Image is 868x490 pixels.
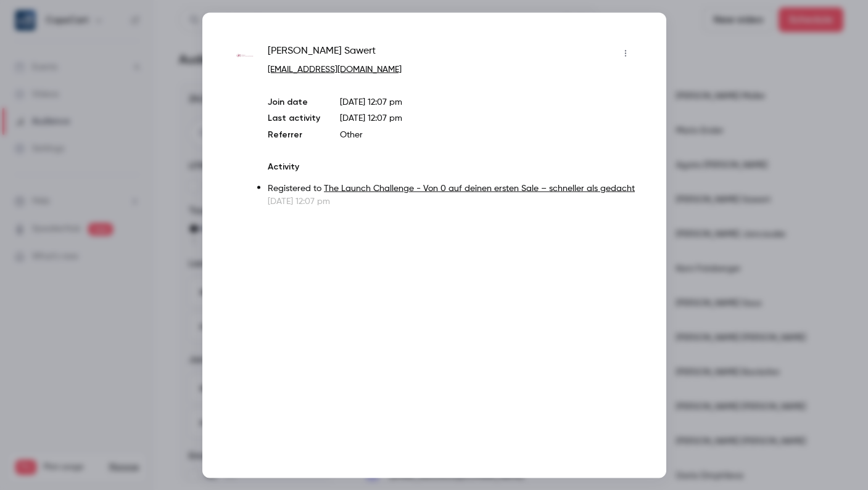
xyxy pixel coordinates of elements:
[268,65,402,73] a: [EMAIL_ADDRESS][DOMAIN_NAME]
[340,128,635,141] p: Other
[324,184,635,192] a: The Launch Challenge - Von 0 auf deinen ersten Sale – schneller als gedacht
[233,53,256,57] img: ulrikesawert.de
[268,182,635,195] p: Registered to
[268,96,320,108] p: Join date
[340,113,402,122] span: [DATE] 12:07 pm
[268,160,635,173] p: Activity
[268,195,635,207] p: [DATE] 12:07 pm
[268,43,376,63] span: [PERSON_NAME] Sawert
[340,96,635,108] p: [DATE] 12:07 pm
[268,128,320,141] p: Referrer
[268,112,320,125] p: Last activity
